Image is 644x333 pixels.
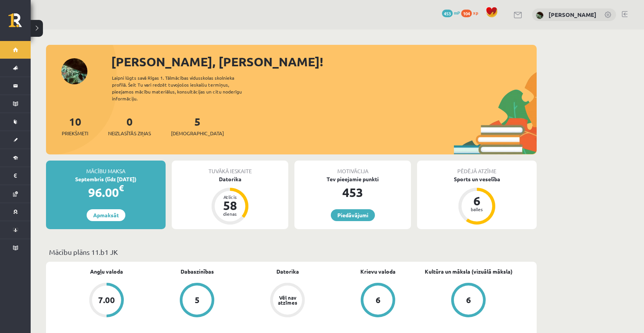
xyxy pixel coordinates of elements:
span: [DEMOGRAPHIC_DATA] [171,130,224,137]
div: 6 [465,195,488,207]
a: Vēl nav atzīmes [242,283,333,319]
div: 453 [294,183,411,202]
a: Rīgas 1. Tālmācības vidusskola [8,13,31,33]
div: [PERSON_NAME], [PERSON_NAME]! [111,52,537,71]
a: Angļu valoda [90,267,123,276]
a: 453 mP [442,10,460,16]
span: € [119,182,124,194]
span: 104 [461,10,472,17]
a: 6 [423,283,514,319]
a: 104 xp [461,10,482,16]
a: Datorika Atlicis 58 dienas [172,175,288,226]
a: Datorika [276,267,299,276]
a: 7.00 [61,283,152,319]
div: Vēl nav atzīmes [277,295,298,305]
div: Mācību maksa [46,161,166,175]
a: Dabaszinības [181,267,214,276]
div: Sports un veselība [417,175,537,183]
div: 5 [195,296,200,304]
div: Laipni lūgts savā Rīgas 1. Tālmācības vidusskolas skolnieka profilā. Šeit Tu vari redzēt tuvojošo... [112,74,255,102]
div: balles [465,207,488,212]
a: Sports un veselība 6 balles [417,175,537,226]
span: mP [454,10,460,16]
a: 5 [152,283,242,319]
a: Piedāvājumi [331,209,375,221]
a: 10Priekšmeti [62,115,88,137]
a: 6 [333,283,423,319]
div: Motivācija [294,161,411,175]
img: Marta Cekula [536,11,544,19]
div: Tuvākā ieskaite [172,161,288,175]
a: [PERSON_NAME] [549,11,596,18]
a: Kultūra un māksla (vizuālā māksla) [425,267,513,276]
div: Pēdējā atzīme [417,161,537,175]
div: Tev pieejamie punkti [294,175,411,183]
a: Krievu valoda [360,267,396,276]
a: Apmaksāt [87,209,125,221]
span: Priekšmeti [62,130,88,137]
div: Datorika [172,175,288,183]
div: 58 [219,199,242,212]
div: 7.00 [98,296,115,304]
div: 6 [376,296,381,304]
div: dienas [219,212,242,216]
div: Atlicis [219,195,242,199]
span: 453 [442,10,453,17]
p: Mācību plāns 11.b1 JK [49,247,534,257]
span: xp [473,10,478,16]
div: Septembris (līdz [DATE]) [46,175,166,183]
a: 5[DEMOGRAPHIC_DATA] [171,115,224,137]
a: 0Neizlasītās ziņas [108,115,151,137]
div: 96.00 [46,183,166,202]
div: 6 [466,296,471,304]
span: Neizlasītās ziņas [108,130,151,137]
